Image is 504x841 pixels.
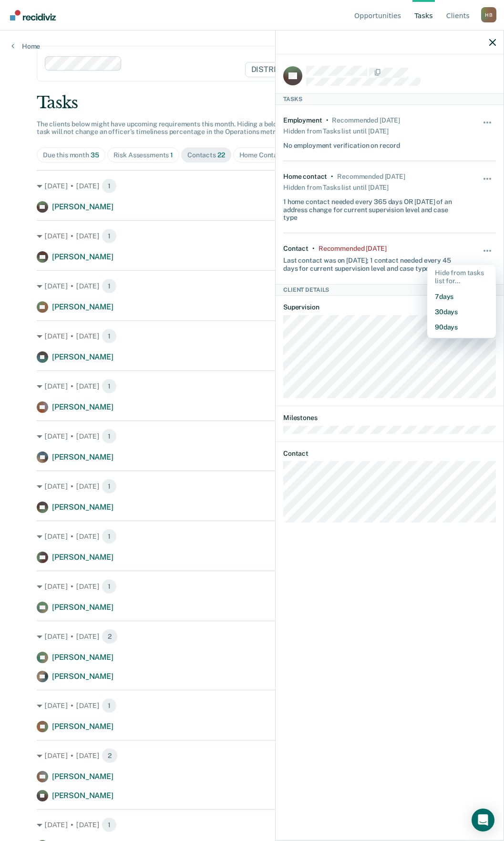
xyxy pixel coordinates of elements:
[283,173,327,181] div: Home contact
[37,698,467,713] div: [DATE] • [DATE]
[427,304,496,319] button: 30 days
[283,138,400,150] div: No employment verification on record
[102,629,118,644] span: 2
[52,553,113,562] span: [PERSON_NAME]
[102,429,117,444] span: 1
[37,328,467,344] div: [DATE] • [DATE]
[332,116,400,124] div: Recommended 2 months ago
[52,791,113,800] span: [PERSON_NAME]
[102,748,118,763] span: 2
[52,672,113,681] span: [PERSON_NAME]
[319,245,386,253] div: Recommended 8 days ago
[102,228,117,244] span: 1
[283,194,461,222] div: 1 home contact needed every 365 days OR [DATE] of an address change for current supervision level...
[37,479,467,494] div: [DATE] • [DATE]
[37,228,467,244] div: [DATE] • [DATE]
[102,379,117,394] span: 1
[481,7,496,22] div: H B
[331,173,333,181] div: •
[37,278,467,294] div: [DATE] • [DATE]
[37,817,467,832] div: [DATE] • [DATE]
[217,151,225,159] span: 22
[37,120,286,136] span: The clients below might have upcoming requirements this month. Hiding a below task will not chang...
[283,303,496,311] dt: Supervision
[37,629,467,644] div: [DATE] • [DATE]
[52,202,113,211] span: [PERSON_NAME]
[37,529,467,544] div: [DATE] • [DATE]
[52,402,113,411] span: [PERSON_NAME]
[37,429,467,444] div: [DATE] • [DATE]
[11,42,40,51] a: Home
[283,245,309,253] div: Contact
[187,151,225,159] div: Contacts
[312,245,315,253] div: •
[283,116,322,124] div: Employment
[37,178,467,194] div: [DATE] • [DATE]
[337,173,405,181] div: Recommended 2 months ago
[283,450,496,458] dt: Contact
[427,319,496,335] button: 90 days
[52,503,113,512] span: [PERSON_NAME]
[52,603,113,612] span: [PERSON_NAME]
[102,328,117,344] span: 1
[37,579,467,594] div: [DATE] • [DATE]
[37,379,467,394] div: [DATE] • [DATE]
[102,178,117,194] span: 1
[52,772,113,781] span: [PERSON_NAME]
[283,414,496,422] dt: Milestones
[113,151,174,159] div: Risk Assessments
[43,151,99,159] div: Due this month
[283,124,389,138] div: Hidden from Tasks list until [DATE]
[102,479,117,494] span: 1
[427,265,496,338] div: Dropdown Menu
[427,265,496,289] div: Hide from tasks list for...
[10,10,56,21] img: Recidiviz
[102,278,117,294] span: 1
[283,181,389,194] div: Hidden from Tasks list until [DATE]
[52,653,113,662] span: [PERSON_NAME]
[52,352,113,361] span: [PERSON_NAME]
[283,253,461,273] div: Last contact was on [DATE]; 1 contact needed every 45 days for current supervision level and case...
[102,579,117,594] span: 1
[52,302,113,311] span: [PERSON_NAME]
[326,116,329,124] div: •
[239,151,296,159] div: Home Contacts
[472,809,494,831] div: Open Intercom Messenger
[170,151,173,159] span: 1
[276,284,504,296] div: Client Details
[37,93,467,113] div: Tasks
[52,252,113,261] span: [PERSON_NAME]
[481,7,496,22] button: Profile dropdown button
[102,698,117,713] span: 1
[37,748,467,763] div: [DATE] • [DATE]
[102,529,117,544] span: 1
[245,62,457,77] span: DISTRICT OFFICE 7, [US_STATE][GEOGRAPHIC_DATA]
[52,722,113,731] span: [PERSON_NAME]
[91,151,99,159] span: 35
[427,289,496,304] button: 7 days
[276,93,504,105] div: Tasks
[52,452,113,462] span: [PERSON_NAME]
[102,817,117,832] span: 1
